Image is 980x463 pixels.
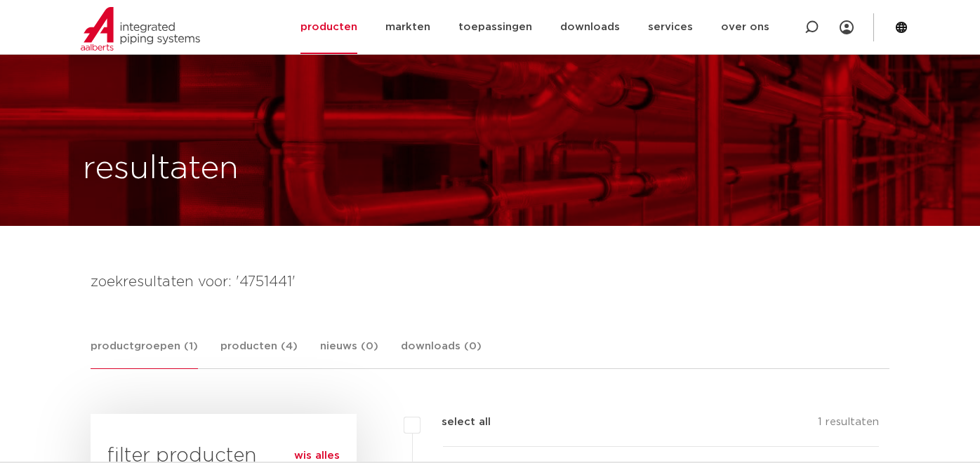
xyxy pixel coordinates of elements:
a: producten (4) [220,338,298,368]
h1: resultaten [83,147,239,192]
h4: zoekresultaten voor: '4751441' [91,271,889,293]
a: downloads (0) [401,338,482,368]
a: productgroepen (1) [91,338,198,369]
a: nieuws (0) [320,338,378,368]
p: 1 resultaten [818,414,879,436]
label: select all [421,414,491,431]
